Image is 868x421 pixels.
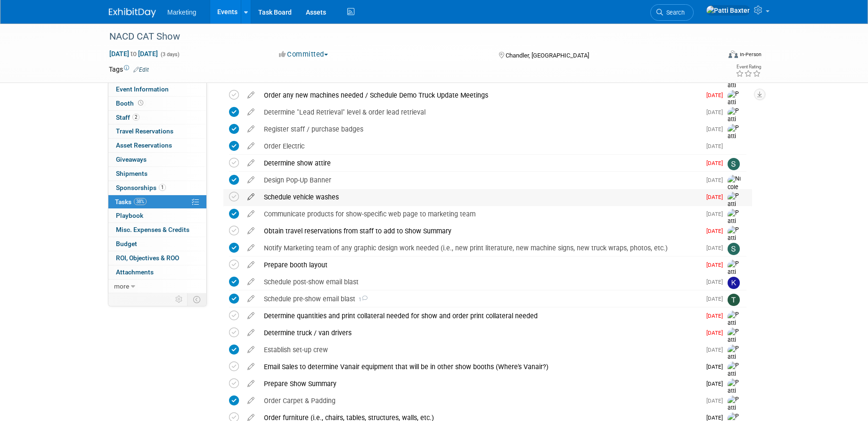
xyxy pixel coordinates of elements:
img: Patti Baxter [728,90,742,124]
a: Sponsorships1 [108,181,206,195]
span: [DATE] [706,245,728,251]
span: Attachments [116,268,154,276]
div: NACD CAT Show [106,28,706,45]
div: Event Format [664,49,762,63]
img: Patti Baxter [728,260,742,293]
div: Determine "Lead Retrieval" level & order lead retrieval [259,104,701,120]
span: Sponsorships [116,184,166,191]
td: Toggle Event Tabs [188,293,207,305]
div: Schedule vehicle washes [259,189,701,205]
span: Asset Reservations [116,141,172,149]
span: Giveaways [116,156,147,163]
span: [DATE] [706,363,728,370]
div: Prepare Show Summary [259,376,701,392]
span: [DATE] [706,228,728,234]
span: Booth not reserved yet [136,99,145,107]
span: Booth [116,99,145,107]
span: [DATE] [706,262,728,268]
span: [DATE] [706,109,728,116]
a: edit [243,346,259,354]
a: Booth [108,97,206,110]
span: 1 [159,184,166,191]
a: Edit [133,66,149,73]
span: [DATE] [706,313,728,319]
a: Playbook [108,209,206,223]
span: Event Information [116,85,169,93]
div: Order Electric [259,138,701,154]
a: Budget [108,237,206,251]
a: Search [650,4,694,21]
a: Shipments [108,167,206,181]
span: Travel Reservations [116,127,173,135]
span: (3 days) [160,51,180,58]
span: ROI, Objectives & ROO [116,254,179,262]
span: [DATE] [706,211,728,217]
div: Schedule post-show email blast [259,274,701,290]
span: Marketing [167,8,196,16]
div: Register staff / purchase badges [259,121,701,137]
img: Patti Baxter [728,124,742,157]
span: Playbook [116,212,143,219]
a: edit [243,210,259,218]
a: edit [243,159,259,167]
a: edit [243,396,259,405]
a: edit [243,363,259,371]
div: Notify Marketing team of any graphic design work needed (i.e., new print literature, new machine ... [259,240,701,256]
img: Patti Baxter [728,192,742,225]
div: Determine quantities and print collateral needed for show and order print collateral needed [259,308,701,324]
span: Staff [116,114,139,121]
img: Sara Tilden [728,243,740,255]
img: Nicole Lubarski [728,175,742,208]
div: Email Sales to determine Vanair equipment that will be in other show booths (Where's Vanair?) [259,359,701,375]
span: Budget [116,240,137,248]
a: edit [243,244,259,252]
div: Order Carpet & Padding [259,393,701,409]
span: Chandler, [GEOGRAPHIC_DATA] [506,52,589,59]
a: edit [243,227,259,235]
td: Tags [109,65,149,74]
span: [DATE] [706,143,728,149]
a: edit [243,261,259,269]
a: Misc. Expenses & Credits [108,223,206,237]
span: [DATE] [706,177,728,183]
span: Tasks [115,198,147,206]
div: Event Rating [736,65,761,69]
img: Theresa Mahoney [728,294,740,306]
span: [DATE] [706,347,728,353]
div: Determine show attire [259,155,701,171]
a: ROI, Objectives & ROO [108,251,206,265]
img: Patti Baxter [728,141,742,174]
button: Committed [276,50,332,59]
span: to [129,50,138,58]
span: [DATE] [706,279,728,285]
div: In-Person [739,51,762,58]
a: edit [243,108,259,116]
span: [DATE] [DATE] [109,50,158,58]
img: Patti Baxter [728,209,742,242]
a: edit [243,329,259,337]
img: Patti Baxter [706,5,750,16]
span: [DATE] [706,160,728,166]
td: Personalize Event Tab Strip [171,293,188,305]
a: edit [243,142,259,150]
img: Patti Baxter [728,311,742,344]
div: Determine truck / van drivers [259,325,701,341]
a: Event Information [108,83,206,96]
span: Shipments [116,170,147,177]
a: Asset Reservations [108,139,206,152]
span: [DATE] [706,380,728,387]
a: Attachments [108,265,206,279]
span: [DATE] [706,194,728,200]
a: Staff2 [108,111,206,124]
span: [DATE] [706,414,728,421]
img: Patti Baxter [728,379,742,412]
img: Sara Tilden [728,158,740,170]
span: [DATE] [706,296,728,302]
span: [DATE] [706,92,728,99]
span: [DATE] [706,126,728,132]
a: edit [243,193,259,201]
div: Order any new machines needed / Schedule Demo Truck Update Meetings [259,87,701,103]
div: Obtain travel reservations from staff to add to Show Summary [259,223,701,239]
a: edit [243,91,259,99]
span: Misc. Expenses & Credits [116,226,189,233]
